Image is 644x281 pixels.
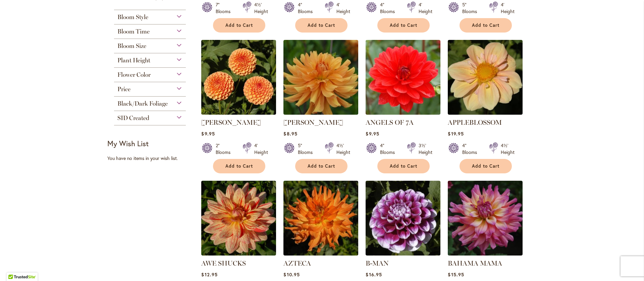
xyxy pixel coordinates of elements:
[201,40,276,115] img: AMBER QUEEN
[216,142,234,156] div: 2" Blooms
[366,110,440,116] a: ANGELS OF 7A
[366,250,440,257] a: B-MAN
[201,259,246,267] a: AWE SHUCKS
[390,163,417,169] span: Add to Cart
[460,159,512,173] button: Add to Cart
[448,40,523,115] img: APPLEBLOSSOM
[216,1,234,15] div: 7" Blooms
[283,250,358,257] a: AZTECA
[419,142,432,156] div: 3½' Height
[117,57,150,64] span: Plant Height
[419,1,432,15] div: 4' Height
[448,110,523,116] a: APPLEBLOSSOM
[460,18,512,33] button: Add to Cart
[472,163,499,169] span: Add to Cart
[117,42,146,50] span: Bloom Size
[501,142,515,156] div: 4½' Height
[283,40,358,115] img: ANDREW CHARLES
[501,1,515,15] div: 4' Height
[366,271,382,278] span: $16.95
[201,110,276,116] a: AMBER QUEEN
[448,250,523,257] a: Bahama Mama
[117,28,150,35] span: Bloom Time
[254,142,268,156] div: 4' Height
[336,142,350,156] div: 4½' Height
[366,181,440,256] img: B-MAN
[295,159,347,173] button: Add to Cart
[201,118,261,126] a: [PERSON_NAME]
[462,1,481,15] div: 5" Blooms
[366,259,389,267] a: B-MAN
[298,142,317,156] div: 5" Blooms
[283,181,358,256] img: AZTECA
[225,22,253,28] span: Add to Cart
[283,110,358,116] a: ANDREW CHARLES
[283,259,311,267] a: AZTECA
[377,159,430,173] button: Add to Cart
[117,71,151,78] span: Flower Color
[336,1,350,15] div: 4' Height
[201,250,276,257] a: AWE SHUCKS
[117,86,130,93] span: Price
[117,100,168,107] span: Black/Dark Foliage
[448,130,464,137] span: $19.95
[225,163,253,169] span: Add to Cart
[213,18,265,33] button: Add to Cart
[117,13,148,21] span: Bloom Style
[380,1,399,15] div: 4" Blooms
[448,271,464,278] span: $15.95
[377,18,430,33] button: Add to Cart
[295,18,347,33] button: Add to Cart
[283,118,343,126] a: [PERSON_NAME]
[254,1,268,15] div: 4½' Height
[107,155,197,162] div: You have no items in your wish list.
[201,130,215,137] span: $9.95
[107,138,149,148] strong: My Wish List
[117,114,149,122] span: SID Created
[390,22,417,28] span: Add to Cart
[380,142,399,156] div: 4" Blooms
[5,257,24,276] iframe: Launch Accessibility Center
[308,22,335,28] span: Add to Cart
[448,259,502,267] a: BAHAMA MAMA
[213,159,265,173] button: Add to Cart
[448,181,523,256] img: Bahama Mama
[201,181,276,256] img: AWE SHUCKS
[366,130,379,137] span: $9.95
[201,271,217,278] span: $12.95
[298,1,317,15] div: 4" Blooms
[472,22,499,28] span: Add to Cart
[366,40,440,115] img: ANGELS OF 7A
[448,118,502,126] a: APPLEBLOSSOM
[283,130,297,137] span: $8.95
[366,118,414,126] a: ANGELS OF 7A
[283,271,300,278] span: $10.95
[462,142,481,156] div: 4" Blooms
[308,163,335,169] span: Add to Cart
